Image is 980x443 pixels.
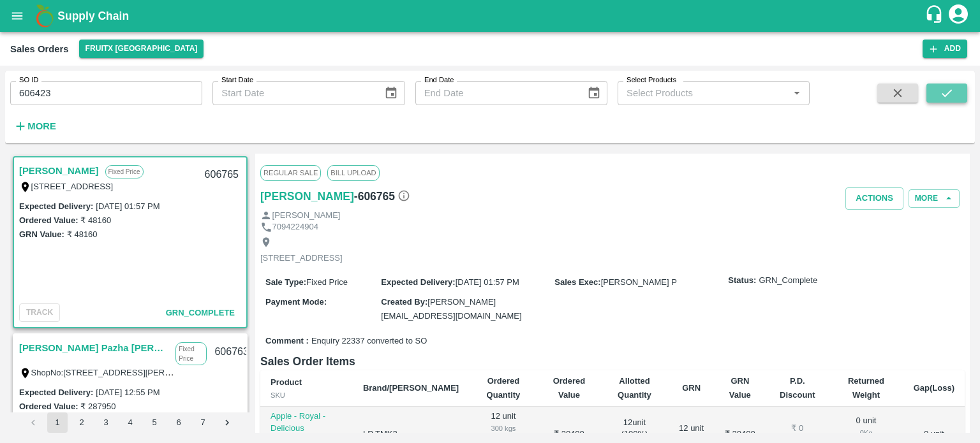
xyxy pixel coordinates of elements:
label: SO ID [19,75,38,85]
label: Expected Delivery : [19,201,93,211]
span: Fixed Price [306,277,348,287]
b: Returned Weight [848,376,884,400]
a: Supply Chain [57,7,924,25]
nav: pagination navigation [21,412,239,433]
label: Created By : [381,297,427,307]
label: Ordered Value: [19,215,78,225]
img: logo [32,3,57,29]
span: Bill Upload [327,165,379,180]
button: Go to next page [217,412,237,433]
input: Start Date [212,81,374,105]
b: Ordered Quantity [487,376,521,400]
button: Add [923,40,967,58]
label: GRN Value: [19,229,64,239]
label: ₹ 287950 [80,402,115,411]
button: Open [789,85,805,101]
span: Enquiry 22337 converted to SO [311,335,427,347]
h6: - 606765 [354,187,410,205]
label: Select Products [627,75,676,85]
label: ₹ 48160 [80,215,111,225]
label: Payment Mode : [265,297,327,307]
button: page 1 [47,412,68,433]
span: GRN_Complete [759,275,817,287]
button: Go to page 2 [71,412,92,433]
b: Brand/[PERSON_NAME] [363,383,459,393]
label: Comment : [265,335,309,347]
p: Fixed Price [175,342,207,365]
span: [PERSON_NAME] P [601,277,677,287]
b: GRN Value [729,376,751,400]
div: 0 Kg [839,427,893,439]
div: SKU [271,389,343,401]
span: [DATE] 01:57 PM [456,277,519,287]
p: 7094224904 [272,221,318,233]
b: Ordered Value [553,376,586,400]
label: Expected Delivery : [19,388,93,397]
button: Actions [845,187,903,210]
div: customer-support [924,4,947,27]
label: Expected Delivery : [381,277,455,287]
div: ₹ 0 [776,423,819,435]
div: Sales Orders [10,41,69,57]
label: [DATE] 01:57 PM [96,201,160,211]
span: [PERSON_NAME][EMAIL_ADDRESS][DOMAIN_NAME] [381,297,521,321]
label: End Date [424,75,454,85]
p: Fixed Price [105,165,144,178]
p: Apple - Royal - Delicious [271,410,343,434]
button: Go to page 4 [120,412,140,433]
label: [STREET_ADDRESS] [31,182,114,191]
label: [DATE] 12:55 PM [96,388,160,397]
b: Gap(Loss) [914,383,954,393]
strong: More [27,121,56,131]
a: [PERSON_NAME] Pazha [PERSON_NAME] [19,340,169,356]
button: open drawer [3,1,32,31]
button: More [10,115,59,137]
button: Go to page 5 [144,412,165,433]
label: ShopNo:[STREET_ADDRESS][PERSON_NAME] [31,367,214,377]
b: GRN [682,383,701,393]
input: End Date [415,81,577,105]
div: account of current user [947,3,970,29]
button: Go to page 6 [168,412,189,433]
label: Sales Exec : [554,277,600,287]
button: Select DC [79,40,204,58]
button: Choose date [582,81,606,105]
button: Choose date [379,81,403,105]
h6: Sales Order Items [260,352,965,370]
label: Status: [728,275,756,287]
a: [PERSON_NAME] [19,163,99,179]
label: Sale Type : [265,277,306,287]
input: Select Products [621,85,785,101]
button: Go to page 3 [96,412,116,433]
button: More [909,189,960,208]
div: 606765 [197,160,246,190]
input: Enter SO ID [10,81,202,105]
div: 606763 [207,337,256,367]
b: P.D. Discount [780,376,815,400]
button: Go to page 7 [193,412,213,433]
span: Regular Sale [260,165,321,180]
label: ₹ 48160 [67,229,98,239]
p: [PERSON_NAME] [272,210,341,222]
label: Start Date [221,75,253,85]
b: Product [271,377,302,387]
p: [STREET_ADDRESS] [260,252,343,265]
label: Ordered Value: [19,402,78,411]
a: [PERSON_NAME] [260,187,354,205]
span: GRN_Complete [166,308,235,317]
b: Supply Chain [57,10,129,22]
b: Allotted Quantity [618,376,651,400]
